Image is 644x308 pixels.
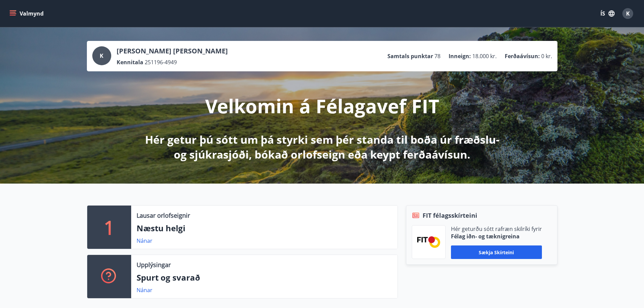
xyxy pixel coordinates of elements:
[137,222,392,234] p: Næstu helgi
[423,211,477,220] span: FIT félagsskírteini
[451,225,542,233] p: Hér geturðu sótt rafræn skilríki fyrir
[137,237,152,244] a: Nánar
[620,5,636,22] button: K
[137,260,171,269] p: Upplýsingar
[434,52,440,60] span: 78
[451,245,542,259] button: Sækja skírteini
[472,52,497,60] span: 18.000 kr.
[137,272,392,283] p: Spurt og svarað
[597,7,618,20] button: ÍS
[451,233,542,240] p: Félag iðn- og tæknigreina
[104,214,115,240] p: 1
[205,93,439,119] p: Velkomin á Félagavef FIT
[626,10,630,17] span: K
[100,52,103,60] span: K
[145,58,177,66] span: 251196-4949
[117,58,143,66] p: Kennitala
[137,286,152,294] a: Nánar
[417,236,440,247] img: FPQVkF9lTnNbbaRSFyT17YYeljoOGk5m51IhT0bO.png
[449,52,471,60] p: Inneign :
[144,132,501,162] p: Hér getur þú sótt um þá styrki sem þér standa til boða úr fræðslu- og sjúkrasjóði, bókað orlofsei...
[541,52,552,60] span: 0 kr.
[387,52,433,60] p: Samtals punktar
[117,46,228,56] p: [PERSON_NAME] [PERSON_NAME]
[137,211,190,220] p: Lausar orlofseignir
[8,7,46,20] button: menu
[505,52,540,60] p: Ferðaávísun :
